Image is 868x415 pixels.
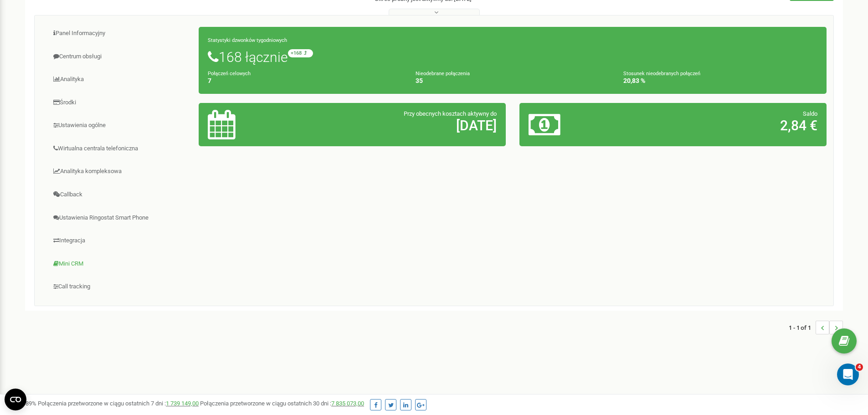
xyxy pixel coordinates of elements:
small: Połączeń celowych [208,71,251,77]
a: Ustawienia ogólne [41,114,199,137]
a: 7 835 073,00 [331,400,364,407]
span: Połączenia przetworzone w ciągu ostatnich 30 dni : [200,400,364,407]
a: Ustawienia Ringostat Smart Phone [41,207,199,229]
a: Panel Informacyjny [41,22,199,45]
span: Połączenia przetworzone w ciągu ostatnich 7 dni : [38,400,199,407]
small: Statystyki dzwonków tygodniowych [208,37,287,43]
button: Open CMP widget [5,389,26,410]
a: Callback [41,184,199,206]
a: Analityka kompleksowa [41,160,199,183]
h4: 7 [208,77,402,84]
a: Mini CRM [41,253,199,275]
h4: 20,83 % [623,77,817,84]
nav: ... [789,312,843,343]
h4: 35 [416,77,610,84]
h1: 168 łącznie [208,49,817,65]
h2: [DATE] [308,118,497,133]
a: Środki [41,92,199,114]
small: +168 [288,49,313,57]
a: Analityka [41,68,199,91]
a: 1 739 149,00 [166,400,199,407]
small: Stosunek nieodebranych połączeń [623,71,700,77]
a: Wirtualna centrala telefoniczna [41,138,199,160]
span: 1 - 1 of 1 [789,321,816,334]
iframe: Intercom live chat [837,364,859,385]
a: Integracja [41,230,199,252]
span: 4 [856,364,863,371]
a: Centrum obsługi [41,46,199,68]
a: Call tracking [41,276,199,298]
h2: 2,84 € [629,118,817,133]
span: Przy obecnych kosztach aktywny do [404,110,497,117]
span: Saldo [803,110,817,117]
small: Nieodebrane połączenia [416,71,470,77]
